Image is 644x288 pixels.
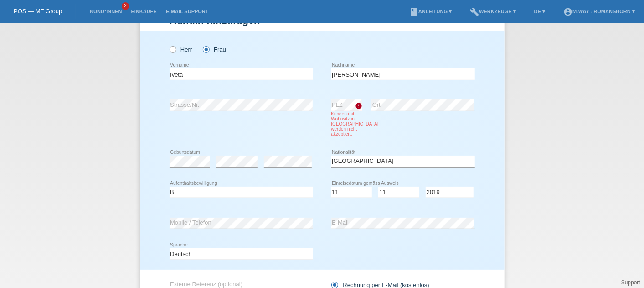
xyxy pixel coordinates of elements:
[355,102,362,110] i: error
[559,9,639,14] a: account_circlem-way - Romanshorn ▾
[170,46,175,52] input: Herr
[122,2,129,10] span: 2
[465,9,520,14] a: buildWerkzeuge ▾
[470,7,479,16] i: build
[409,7,418,16] i: book
[563,7,572,16] i: account_circle
[405,9,456,14] a: bookAnleitung ▾
[203,46,209,52] input: Frau
[161,9,213,14] a: E-Mail Support
[126,9,161,14] a: Einkäufe
[14,8,62,15] a: POS — MF Group
[331,111,363,136] div: Kunden mit Wohnsitz in [GEOGRAPHIC_DATA] werden nicht akzeptiert.
[85,9,126,14] a: Kund*innen
[203,46,226,53] label: Frau
[170,46,192,53] label: Herr
[621,279,640,286] a: Support
[530,9,550,14] a: DE ▾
